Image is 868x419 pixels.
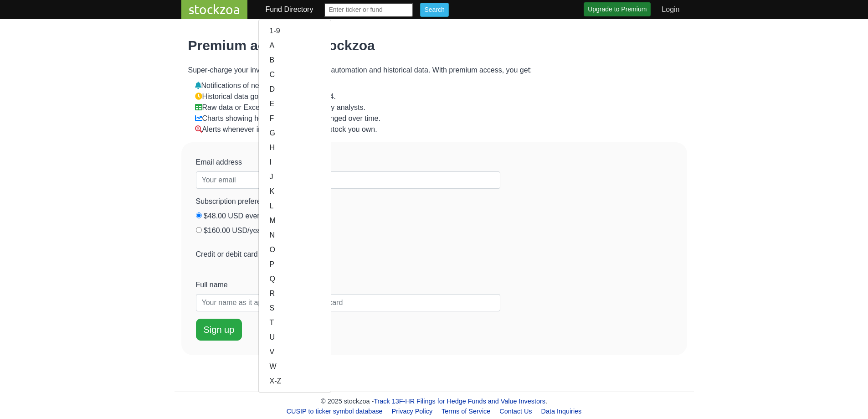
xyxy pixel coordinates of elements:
[262,0,317,19] a: Fund Directory
[196,264,500,272] iframe: Suojattu korttimaksun syöttökehys
[259,199,331,213] a: L
[538,404,586,419] a: Data Inquiries
[259,374,331,388] a: X-Z
[259,316,331,330] a: T
[259,286,331,301] a: R
[259,67,331,82] a: C
[259,330,331,345] a: U
[259,228,331,243] a: N
[259,97,331,111] a: E
[324,3,413,17] input: Enter ticker or fund
[196,319,242,341] button: Sign up
[388,404,437,419] a: Privacy Policy
[175,397,694,407] div: © 2025 stockzoa - .
[259,140,331,155] a: H
[283,404,386,419] a: CUSIP to ticker symbol database
[259,38,331,53] a: A
[204,225,264,236] label: $160.00 USD/year
[259,24,331,38] a: 1-9
[196,279,228,290] label: Full name
[658,0,683,19] a: Login
[195,80,680,91] li: Notifications of new 13F-HR filings.
[374,398,545,405] a: Track 13F-HR Filings for Hedge Funds and Value Investors
[196,249,308,260] label: Credit or debit card
[259,126,331,140] a: G
[584,2,651,16] a: Upgrade to Premium
[196,157,242,168] label: Email address
[188,37,680,54] h1: Premium access to stockzoa
[195,91,680,102] li: Historical data going back as far as 2004.
[259,257,331,272] a: P
[188,65,680,76] p: Super-charge your investment analysis with automation and historical data. With premium access, y...
[259,184,331,199] a: K
[259,155,331,170] a: I
[438,404,494,419] a: Terms of Service
[259,213,331,228] a: M
[196,294,500,311] input: Your name as it appears on your credit card
[259,359,331,374] a: W
[204,211,295,222] label: $48.00 USD every 3 months
[259,82,331,97] a: D
[259,301,331,316] a: S
[259,53,331,67] a: B
[259,111,331,126] a: F
[196,171,500,189] input: Your email
[195,113,680,124] li: Charts showing how positions have changed over time.
[259,243,331,257] a: O
[195,124,680,135] li: Alerts whenever investors buy or sell a stock you own.
[196,196,280,207] label: Subscription preference
[496,404,535,419] a: Contact Us
[259,345,331,359] a: V
[420,3,448,17] input: Search
[259,170,331,184] a: J
[195,102,680,113] li: Raw data or Excel spreadsheets used by analysts.
[259,272,331,286] a: Q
